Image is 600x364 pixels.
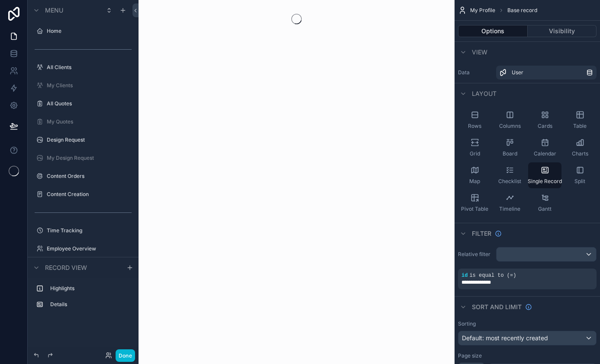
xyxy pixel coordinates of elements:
[28,278,139,320] div: scrollable content
[458,320,476,327] label: Sorting
[470,7,495,14] span: My Profile
[461,206,488,212] span: Pivot Table
[47,82,132,89] label: My Clients
[47,227,132,234] label: Time Tracking
[528,107,561,133] button: Cards
[498,178,521,185] span: Checklist
[472,89,497,98] span: Layout
[47,136,132,143] label: Design Request
[462,334,548,342] span: Default: most recently created
[50,301,130,308] label: Details
[468,123,481,130] span: Rows
[47,191,132,198] label: Content Creation
[469,272,516,279] span: is equal to (=)
[458,69,493,76] label: Data
[493,162,526,188] button: Checklist
[469,178,480,185] span: Map
[472,48,487,57] span: View
[528,162,561,188] button: Single Record
[493,190,526,216] button: Timeline
[47,118,132,125] label: My Quotes
[563,107,597,133] button: Table
[538,206,552,212] span: Gantt
[507,7,537,14] span: Base record
[45,263,87,272] span: Record view
[472,229,491,238] span: Filter
[47,155,132,161] label: My Design Request
[563,162,597,188] button: Split
[116,349,135,362] button: Done
[573,123,587,130] span: Table
[499,206,520,212] span: Timeline
[458,190,491,216] button: Pivot Table
[493,135,526,161] button: Board
[458,331,597,345] button: Default: most recently created
[503,150,517,157] span: Board
[47,100,132,107] label: All Quotes
[534,150,556,157] span: Calendar
[47,245,132,252] label: Employee Overview
[572,150,588,157] span: Charts
[458,162,491,188] button: Map
[563,135,597,161] button: Charts
[458,251,493,258] label: Relative filter
[461,272,468,279] span: id
[496,66,597,79] a: User
[493,107,526,133] button: Columns
[528,178,562,185] span: Single Record
[47,64,132,71] label: All Clients
[538,123,552,130] span: Cards
[574,178,585,185] span: Split
[458,135,491,161] button: Grid
[47,28,132,35] label: Home
[458,107,491,133] button: Rows
[512,69,523,76] span: User
[528,135,561,161] button: Calendar
[470,150,480,157] span: Grid
[458,25,528,37] button: Options
[499,123,521,130] span: Columns
[45,6,63,15] span: Menu
[528,25,597,37] button: Visibility
[528,190,561,216] button: Gantt
[47,173,132,180] label: Content Orders
[50,285,130,292] label: Highlights
[472,303,522,311] span: Sort And Limit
